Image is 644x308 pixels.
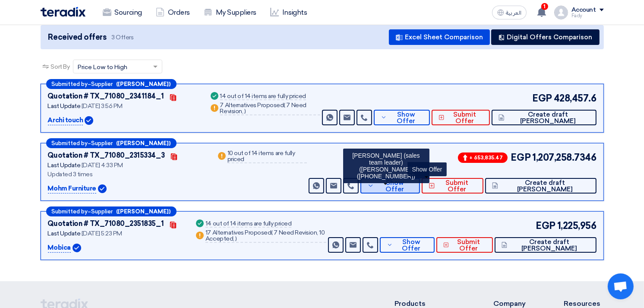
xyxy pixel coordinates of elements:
[492,110,596,125] button: Create draft [PERSON_NAME]
[532,91,552,105] span: EGP
[48,243,71,253] p: Mobica
[284,102,286,109] span: (
[495,237,596,253] button: Create draft [PERSON_NAME]
[608,273,634,299] div: Open chat
[510,239,590,252] span: Create draft [PERSON_NAME]
[92,81,113,87] span: Supplier
[46,79,177,89] div: –
[227,150,307,163] div: 10 out of 14 items are fully priced
[48,219,164,229] div: Quotation # TX_71080_2351835_1
[197,3,263,22] a: My Suppliers
[220,102,306,115] span: 7 Need Revision,
[48,162,81,169] span: Last Update
[111,33,133,41] span: 3 Offers
[48,102,81,110] span: Last Update
[541,3,548,10] span: 1
[376,180,413,193] span: Show Offer
[52,140,88,146] span: Submitted by
[554,6,568,19] img: profile_test.png
[73,244,81,252] img: Verified Account
[447,111,483,124] span: Submit Offer
[274,229,318,236] span: 7 Need Revision,
[511,150,531,165] span: EGP
[360,178,420,194] button: Show Offer
[271,229,273,236] span: (
[437,180,477,193] span: Submit Offer
[220,102,320,115] div: 7 Alternatives Proposed
[48,32,107,43] span: Received offers
[46,206,177,216] div: –
[380,237,435,253] button: Show Offer
[98,184,107,193] img: Verified Account
[436,237,493,253] button: Submit Offer
[571,6,596,14] div: Account
[557,219,597,233] span: 1,225,956
[205,230,326,243] div: 17 Alternatives Proposed
[48,230,81,237] span: Last Update
[117,140,171,146] b: ([PERSON_NAME])
[41,7,85,17] img: Teradix logo
[536,219,556,233] span: EGP
[205,229,325,242] span: 10 Accepted,
[408,162,447,176] div: Show Offer
[235,235,237,242] span: )
[205,221,291,228] div: 14 out of 14 items are fully priced
[52,209,88,214] span: Submitted by
[389,29,490,45] button: Excel Sheet Comparison
[554,91,597,105] span: 428,457.6
[51,62,70,71] span: Sort By
[117,81,171,87] b: ([PERSON_NAME])
[92,140,113,146] span: Supplier
[48,184,96,194] p: Mohm Furniture
[117,209,171,214] b: ([PERSON_NAME])
[389,111,423,124] span: Show Offer
[343,149,429,183] div: [PERSON_NAME] (sales team leader) ([PERSON_NAME]) ([PHONE_NUMBER])
[149,3,197,22] a: Orders
[491,29,600,45] button: Digital Offers Comparison
[220,93,306,100] div: 14 out of 14 items are fully priced
[48,170,206,179] div: Updated 3 times
[263,3,314,22] a: Insights
[485,178,597,194] button: Create draft [PERSON_NAME]
[85,116,93,125] img: Verified Account
[52,81,88,87] span: Submitted by
[78,63,127,72] span: Price Low to High
[506,10,521,16] span: العربية
[500,180,589,193] span: Create draft [PERSON_NAME]
[422,178,483,194] button: Submit Offer
[571,13,604,18] div: Fady
[48,150,165,161] div: Quotation # TX_71080_2315334_3
[82,102,123,110] span: [DATE] 3:56 PM
[46,138,177,148] div: –
[507,111,590,124] span: Create draft [PERSON_NAME]
[395,239,428,252] span: Show Offer
[48,91,164,102] div: Quotation # TX_71080_2341184_1
[432,110,490,125] button: Submit Offer
[92,209,113,214] span: Supplier
[96,3,149,22] a: Sourcing
[82,230,122,237] span: [DATE] 5:23 PM
[374,110,430,125] button: Show Offer
[48,115,83,126] p: Archi touch
[458,152,508,163] span: + 653,835.47
[451,239,486,252] span: Submit Offer
[244,108,246,115] span: )
[82,162,123,169] span: [DATE] 4:33 PM
[492,6,527,19] button: العربية
[532,150,596,165] span: 1,207,258.7346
